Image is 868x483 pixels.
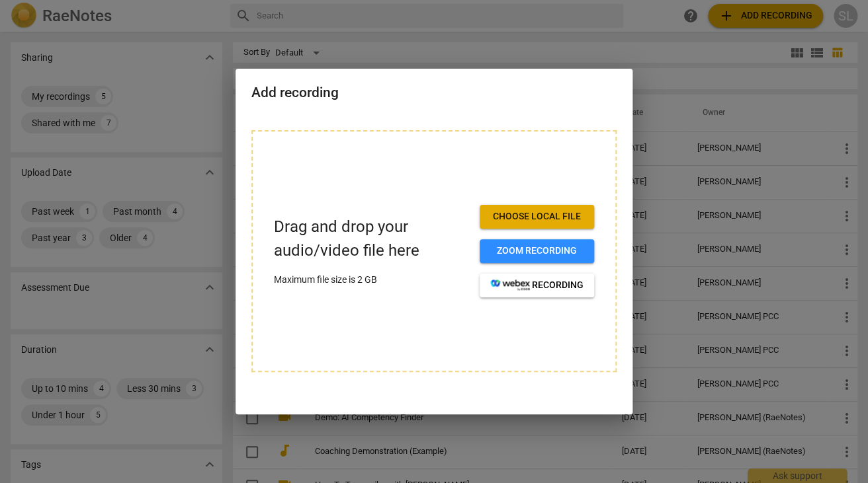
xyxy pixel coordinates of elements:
button: Zoom recording [480,239,594,263]
span: Zoom recording [490,244,584,258]
span: recording [490,279,584,292]
p: Maximum file size is 2 GB [274,273,469,287]
h2: Add recording [251,85,617,101]
p: Drag and drop your audio/video file here [274,215,469,262]
button: recording [480,274,594,297]
span: Choose local file [490,210,584,223]
button: Choose local file [480,205,594,229]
